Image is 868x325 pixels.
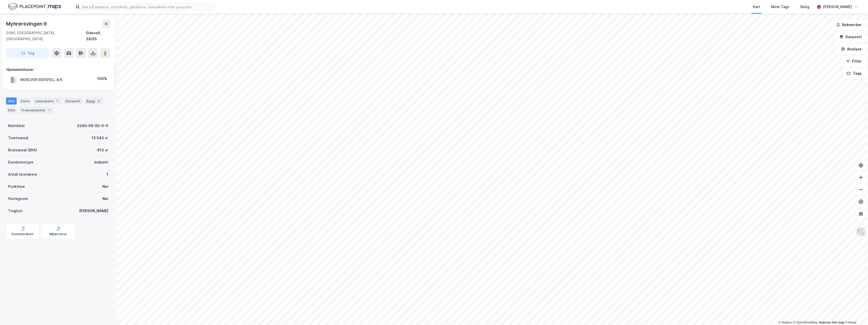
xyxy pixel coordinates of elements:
a: Mapbox [778,321,792,324]
div: Eiere [19,97,31,105]
div: Industri [94,159,108,165]
div: Bruksareal (BRA) [8,147,37,153]
div: Datasett [63,97,82,105]
img: logo.f888ab2527a4732fd821a326f86c7f29.svg [8,2,61,11]
div: Tomteareal [8,135,28,141]
button: Analyse [837,44,866,54]
div: Eidsvoll, 59/55 [86,30,110,42]
button: Datasett [835,32,866,42]
button: Filter [842,56,866,66]
div: [PERSON_NAME] [823,4,852,10]
div: Nei [102,184,108,190]
button: Tag [6,48,50,58]
div: Info [6,97,17,105]
div: 3 [96,98,101,104]
div: Myhrersvingen 9 [6,20,48,28]
div: 1 [106,171,108,177]
div: Bolig [800,4,809,10]
div: 1 [54,98,59,104]
div: Festegrunn [8,196,28,202]
div: [PERSON_NAME] [79,208,108,214]
div: MOELVEN EIDSVOLL A/S [20,77,62,83]
div: Punktleie [8,184,25,190]
button: Tags [842,68,866,78]
div: 100% [97,76,107,82]
div: Nei [102,196,108,202]
div: Leietakere [33,97,61,105]
div: Mine Tags [771,4,789,10]
div: Hjemmelshaver [6,67,110,73]
a: Improve this map [819,321,844,324]
div: Kontrollprogram for chat [843,301,868,325]
div: 613 ㎡ [97,147,108,153]
div: 1 [47,108,52,113]
div: ESG [6,107,17,114]
iframe: Chat Widget [843,301,868,325]
div: Bygg [84,97,103,105]
div: Antall leietakere [8,171,37,177]
input: Søk på adresse, matrikkel, gårdeiere, leietakere eller personer [80,3,215,11]
a: OpenStreetMap [793,321,818,324]
div: Tinglyst [8,208,23,214]
div: Kommunekart [12,232,34,236]
button: Bokmerker [832,20,866,30]
div: 13 543 ㎡ [92,135,108,141]
div: Matrikkel [8,123,25,129]
div: 3240-59-55-0-0 [77,123,108,129]
div: Kart [753,4,760,10]
div: Miljøstatus [49,232,67,236]
div: 2080, [GEOGRAPHIC_DATA], [GEOGRAPHIC_DATA] [6,30,86,42]
div: Eiendomstype [8,159,33,165]
img: Z [856,227,866,237]
div: Transaksjoner [19,107,54,114]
